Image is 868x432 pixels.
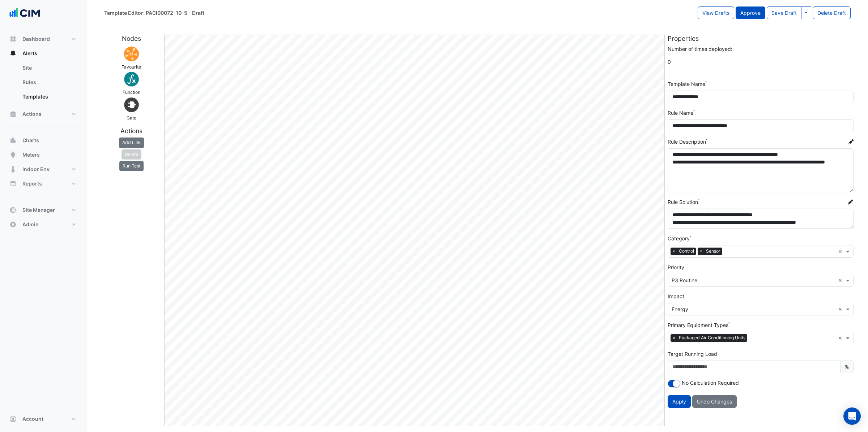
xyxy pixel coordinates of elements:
[9,110,17,118] app-icon: Actions
[813,6,851,19] button: Delete Draft
[682,379,739,387] label: No Calculation Required
[6,412,81,426] button: Account
[6,203,81,217] button: Site Manager
[22,415,43,423] span: Account
[668,321,728,329] label: Primary Equipment Types
[9,180,17,187] app-icon: Reports
[22,166,50,173] span: Indoor Env
[22,110,42,118] span: Actions
[668,263,684,271] label: Priority
[122,64,141,70] small: Favourite
[668,45,732,53] label: Number of times deployed:
[838,276,844,284] span: Clear
[9,206,17,214] app-icon: Site Manager
[123,96,140,114] img: Gate
[736,6,765,19] button: Approve
[101,127,161,135] h5: Actions
[9,6,41,20] img: Company Logo
[668,109,693,117] label: Rule Name
[671,334,677,341] span: ×
[123,45,140,63] img: Favourite
[6,133,81,148] button: Charts
[6,107,81,121] button: Actions
[6,176,81,191] button: Reports
[692,395,737,408] button: Undo Changes
[6,162,81,176] button: Indoor Env
[668,395,691,408] button: Apply
[22,50,37,57] span: Alerts
[697,398,732,405] span: Undo Changes
[698,248,704,255] span: ×
[123,90,140,95] small: Function
[104,9,204,17] div: Template Editor: PACI00072-10-5 - Draft
[704,248,722,255] span: Sensor
[6,148,81,162] button: Meters
[843,407,861,425] div: Open Intercom Messenger
[119,161,144,171] button: Run Test
[767,6,801,19] button: Save Draft
[22,206,55,214] span: Site Manager
[123,70,140,88] img: Function
[668,235,690,242] label: Category
[668,138,706,145] label: Rule Description
[671,248,677,255] span: ×
[22,180,42,187] span: Reports
[17,90,81,104] a: Templates
[17,61,81,75] a: Site
[22,35,50,43] span: Dashboard
[6,46,81,61] button: Alerts
[9,166,17,173] app-icon: Indoor Env
[677,334,747,341] span: Packaged Air Conditioning Units
[838,248,844,255] span: Clear
[6,32,81,46] button: Dashboard
[22,221,39,228] span: Admin
[668,56,854,68] span: 0
[101,35,161,42] h5: Nodes
[838,334,844,342] span: Clear
[668,292,684,300] label: Impact
[22,151,40,158] span: Meters
[127,115,136,121] small: Gate
[119,138,144,148] button: Add Link
[838,305,844,313] span: Clear
[17,75,81,90] a: Rules
[672,398,686,405] span: Apply
[9,151,17,158] app-icon: Meters
[6,217,81,232] button: Admin
[668,80,705,88] label: Template Name
[9,137,17,144] app-icon: Charts
[668,350,717,358] label: Target Running Load
[9,50,17,57] app-icon: Alerts
[668,198,698,206] label: Rule Solution
[9,35,17,43] app-icon: Dashboard
[9,221,17,228] app-icon: Admin
[22,137,39,144] span: Charts
[840,361,854,373] span: %
[668,35,854,42] h5: Properties
[698,6,734,19] button: View Drafts
[677,248,696,255] span: Control
[6,61,81,107] div: Alerts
